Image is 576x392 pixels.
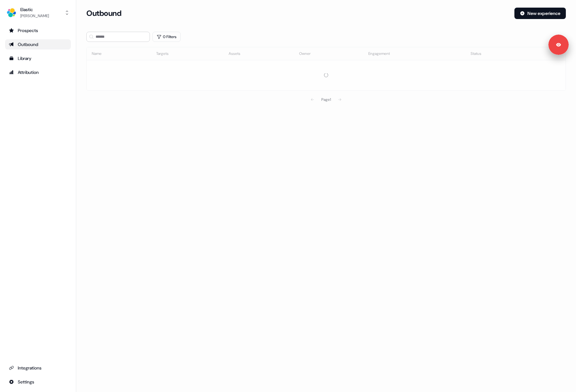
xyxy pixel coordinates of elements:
a: Go to prospects [5,25,71,36]
a: Go to outbound experience [5,39,71,49]
div: Settings [9,379,67,385]
div: Library [9,55,67,62]
a: Go to integrations [5,377,71,387]
div: Attribution [9,69,67,75]
div: [PERSON_NAME] [20,13,49,19]
a: Go to templates [5,53,71,63]
div: Outbound [9,41,67,48]
button: 0 Filters [152,32,181,42]
button: New experience [514,8,566,19]
a: Go to integrations [5,363,71,373]
h3: Outbound [86,9,121,18]
button: Elastic[PERSON_NAME] [5,5,71,20]
div: Prospects [9,27,67,34]
a: Go to attribution [5,67,71,77]
div: Elastic [20,6,49,13]
div: Integrations [9,365,67,371]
